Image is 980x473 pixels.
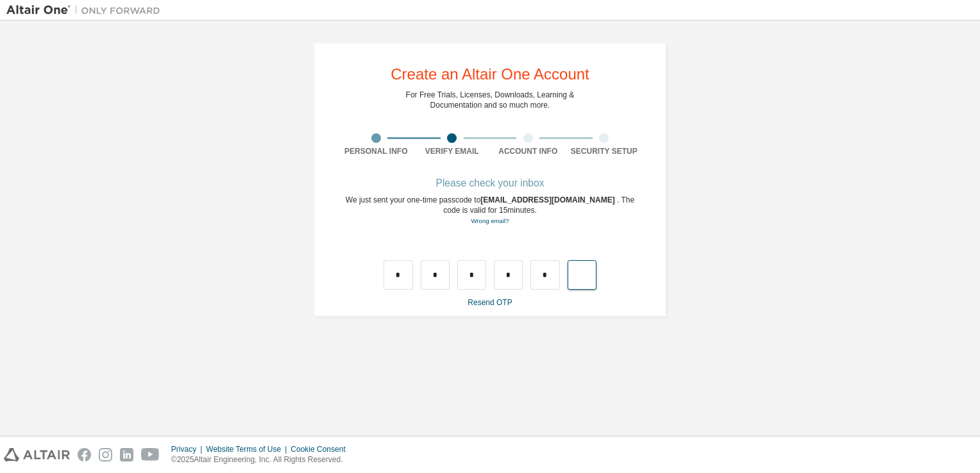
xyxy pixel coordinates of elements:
[471,217,509,224] a: Go back to the registration form
[391,67,589,82] div: Create an Altair One Account
[338,146,414,156] div: Personal Info
[141,448,160,461] img: youtube.svg
[468,298,512,307] a: Resend OTP
[4,448,70,461] img: altair_logo.svg
[78,448,91,461] img: facebook.svg
[291,444,353,454] div: Cookie Consent
[406,90,575,110] div: For Free Trials, Licenses, Downloads, Learning & Documentation and so much more.
[414,146,491,156] div: Verify Email
[171,454,353,465] p: © 2025 Altair Engineering, Inc. All Rights Reserved.
[6,4,167,17] img: Altair One
[490,146,566,156] div: Account Info
[99,448,112,461] img: instagram.svg
[338,179,642,187] div: Please check your inbox
[171,444,206,454] div: Privacy
[206,444,291,454] div: Website Terms of Use
[120,448,133,461] img: linkedin.svg
[480,195,617,204] span: [EMAIL_ADDRESS][DOMAIN_NAME]
[566,146,643,156] div: Security Setup
[338,195,642,226] div: We just sent your one-time passcode to . The code is valid for 15 minutes.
